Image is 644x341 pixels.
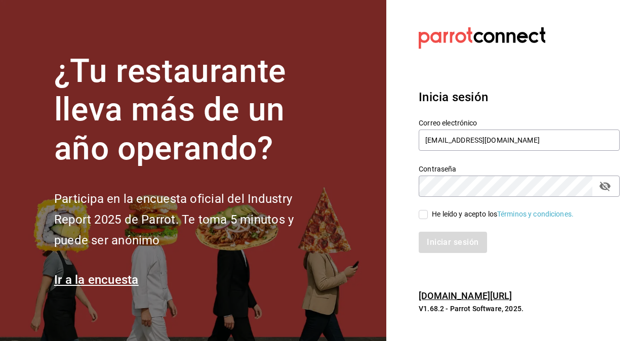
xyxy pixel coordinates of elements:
button: passwordField [596,178,614,195]
a: Ir a la encuesta [54,273,139,287]
input: Ingresa tu correo electrónico [419,130,620,151]
h3: Inicia sesión [419,88,620,106]
p: V1.68.2 - Parrot Software, 2025. [419,304,620,314]
h1: ¿Tu restaurante lleva más de un año operando? [54,52,328,168]
label: Correo electrónico [419,119,620,126]
div: He leído y acepto los [432,209,574,220]
a: Términos y condiciones. [497,210,574,218]
h2: Participa en la encuesta oficial del Industry Report 2025 de Parrot. Te toma 5 minutos y puede se... [54,189,328,250]
label: Contraseña [419,165,620,172]
a: [DOMAIN_NAME][URL] [419,290,512,301]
